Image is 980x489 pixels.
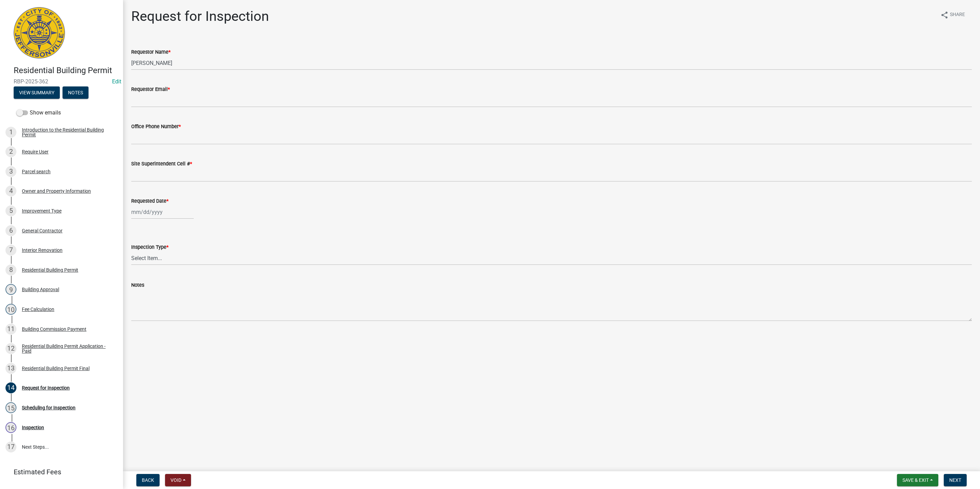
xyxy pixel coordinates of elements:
wm-modal-confirm: Summary [14,90,60,96]
div: Owner and Property Information [22,189,91,193]
div: Building Commission Payment [22,327,86,331]
div: 13 [5,363,16,374]
button: Void [165,474,191,486]
div: 16 [5,422,16,433]
div: 1 [5,127,16,138]
div: Request for Inspection [22,385,70,390]
div: 15 [5,402,16,413]
i: share [940,11,949,19]
div: 10 [5,304,16,315]
div: 3 [5,166,16,177]
div: Fee Calculation [22,307,54,312]
a: Estimated Fees [5,465,112,479]
img: City of Jeffersonville, Indiana [14,7,65,58]
div: 7 [5,245,16,256]
button: Notes [63,86,89,99]
label: Show emails [16,109,61,117]
div: Residential Building Permit Application - Paid [22,344,112,353]
button: shareShare [935,8,970,22]
span: Back [142,477,154,483]
label: Requested Date [131,199,168,204]
label: Inspection Type [131,245,168,250]
h4: Residential Building Permit [14,66,118,76]
div: Residential Building Permit Final [22,366,90,371]
div: 12 [5,343,16,354]
span: Void [171,477,181,483]
button: Save & Exit [897,474,938,486]
div: 2 [5,146,16,157]
div: 8 [5,264,16,275]
span: Next [949,477,961,483]
div: Interior Renovation [22,248,63,253]
input: mm/dd/yyyy [131,205,194,219]
div: 4 [5,186,16,196]
div: 5 [5,205,16,216]
h1: Request for Inspection [131,8,269,25]
button: View Summary [14,86,60,99]
div: Inspection [22,425,44,430]
div: Residential Building Permit [22,268,78,272]
label: Office Phone Number [131,124,181,129]
div: Require User [22,149,49,154]
div: Scheduling for Inspection [22,405,76,410]
button: Back [136,474,160,486]
label: Requestor Email [131,87,170,92]
div: Improvement Type [22,208,62,213]
div: 17 [5,442,16,452]
button: Next [944,474,967,486]
div: 11 [5,324,16,335]
div: 9 [5,284,16,295]
div: Parcel search [22,169,51,174]
span: Save & Exit [902,477,929,483]
label: Requestor Name [131,50,171,55]
span: Share [950,11,965,19]
wm-modal-confirm: Notes [63,90,89,96]
label: Site Superintendent Cell # [131,162,192,166]
span: RBP-2025-362 [14,78,109,85]
div: Building Approval [22,287,59,292]
div: 6 [5,225,16,236]
div: Introduction to the Residential Building Permit [22,127,112,137]
div: 14 [5,382,16,393]
label: Notes [131,283,144,288]
wm-modal-confirm: Edit Application Number [112,78,121,85]
a: Edit [112,78,121,85]
div: General Contractor [22,228,63,233]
